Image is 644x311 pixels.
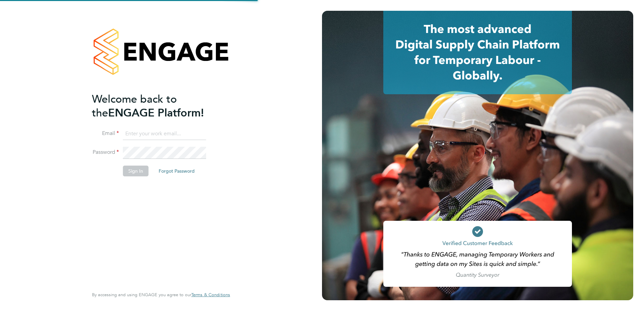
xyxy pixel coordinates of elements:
h2: ENGAGE Platform! [92,92,223,120]
a: Terms & Conditions [191,292,230,298]
span: By accessing and using ENGAGE you agree to our [92,292,230,298]
label: Password [92,149,119,156]
span: Welcome back to the [92,93,177,119]
button: Sign In [123,166,149,176]
label: Email [92,130,119,137]
input: Enter your work email... [123,128,206,140]
button: Forgot Password [153,166,200,176]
